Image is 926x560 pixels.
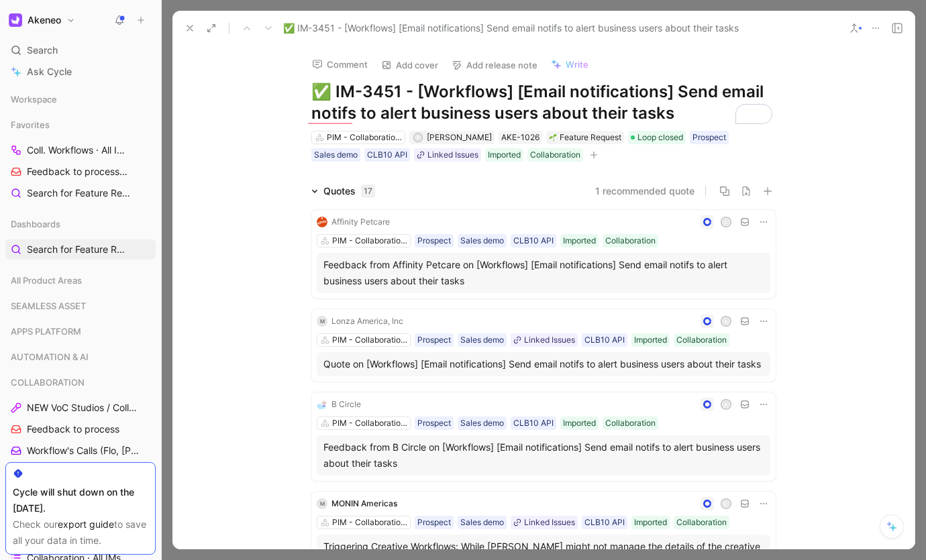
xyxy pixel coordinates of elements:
div: Feature Request [549,131,621,144]
span: ✅ IM-3451 - [Workflows] [Email notifications] Send email notifs to alert business users about the... [283,20,739,36]
div: Prospect [417,234,451,247]
div: Collaboration [676,516,727,529]
span: Feedback to process [27,423,119,436]
span: Dashboards [11,217,60,231]
div: Prospect [417,416,451,430]
span: COLLABORATION [11,376,85,389]
div: Feedback from B Circle on [Workflows] [Email notifications] Send email notifs to alert business u... [323,439,764,471]
div: CLB10 API [367,148,407,162]
a: Feedback to processCOLLABORATION [5,162,156,182]
span: APPS PLATFORM [11,325,81,338]
a: NEW VoC Studios / Collaboration [5,398,156,418]
div: PIM - Collaboration Workflows [332,234,407,247]
button: Comment [306,55,374,74]
div: Imported [488,148,521,162]
span: Favorites [11,118,50,131]
div: Prospect [417,333,451,347]
div: Feedback from Affinity Petcare on [Workflows] [Email notifications] Send email notifs to alert bu... [323,257,764,289]
h1: Akeneo [28,14,61,26]
div: Imported [634,516,667,529]
div: AKE-1026 [501,131,539,144]
div: Quote on [Workflows] [Email notifications] Send email notifs to alert business users about their ... [323,356,764,372]
div: Loop closed [628,131,686,144]
div: Sales demo [460,234,504,247]
div: DashboardsSearch for Feature Requests [5,214,156,260]
div: A [722,400,731,409]
div: Collaboration [676,333,727,347]
div: PIM - Collaboration Workflows [332,516,407,529]
span: Search for Feature Requests [27,186,132,201]
div: Linked Issues [427,148,478,162]
div: Cycle will shut down on the [DATE]. [13,484,148,516]
div: Linked Issues [524,516,575,529]
div: Linked Issues [524,333,575,347]
div: CLB10 API [513,416,554,430]
div: PIM - Collaboration Workflows [327,131,402,144]
div: Workspace [5,89,156,109]
div: Dashboards [5,214,156,234]
div: AUTOMATION & AI [5,347,156,367]
div: PIM - Collaboration Workflows [332,333,407,347]
div: M [317,498,327,509]
div: CLB10 API [513,234,554,247]
button: Add cover [375,56,444,74]
a: Coll. Workflows · All IMs [5,140,156,160]
div: Lonza America, Inc [331,315,403,328]
div: APPS PLATFORM [5,321,156,345]
img: Akeneo [9,13,22,27]
span: Feedback to process [27,165,132,179]
div: APPS PLATFORM [5,321,156,341]
span: Search for Feature Requests [27,243,127,256]
span: Loop closed [637,131,683,144]
img: 🌱 [549,133,557,142]
button: 1 recommended quote [595,183,694,199]
span: Coll. Workflows · All IMs [27,144,133,158]
span: SEAMLESS ASSET [11,299,86,313]
div: Sales demo [460,416,504,430]
div: CLB10 API [584,333,625,347]
span: All Product Areas [11,274,82,287]
span: Search [27,42,58,58]
div: Favorites [5,115,156,135]
div: C [722,500,731,508]
div: Sales demo [460,516,504,529]
span: MONIN Americas [331,498,397,508]
div: Affinity Petcare [331,215,390,229]
div: Sales demo [460,333,504,347]
div: SEAMLESS ASSET [5,296,156,320]
button: AkeneoAkeneo [5,11,79,30]
div: All Product Areas [5,270,156,294]
h1: To enrich screen reader interactions, please activate Accessibility in Grammarly extension settings [311,81,776,124]
div: All Product Areas [5,270,156,290]
div: Prospect [692,131,726,144]
a: Ask Cycle [5,62,156,82]
a: Search for Feature Requests [5,183,156,203]
a: Workflow's Calls (Flo, [PERSON_NAME], [PERSON_NAME]) [5,441,156,461]
img: logo [317,217,327,227]
div: Imported [563,234,596,247]
div: A [722,317,731,326]
div: A [414,133,421,141]
div: Collaboration [605,416,656,430]
div: COLLABORATION [5,372,156,392]
span: Workflow's Calls (Flo, [PERSON_NAME], [PERSON_NAME]) [27,444,144,457]
a: export guide [58,518,114,530]
div: Quotes [323,183,375,199]
div: Check our to save all your data in time. [13,516,148,549]
div: Imported [563,416,596,430]
div: Imported [634,333,667,347]
div: 17 [361,184,375,198]
div: C [722,218,731,227]
div: B Circle [331,398,361,411]
img: logo [317,399,327,410]
div: Search [5,40,156,60]
button: Write [545,55,595,74]
div: Prospect [417,516,451,529]
div: m [317,316,327,327]
div: Collaboration [530,148,580,162]
span: Ask Cycle [27,64,72,80]
div: Quotes17 [306,183,380,199]
button: Add release note [446,56,544,74]
div: SEAMLESS ASSET [5,296,156,316]
span: AUTOMATION & AI [11,350,89,363]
